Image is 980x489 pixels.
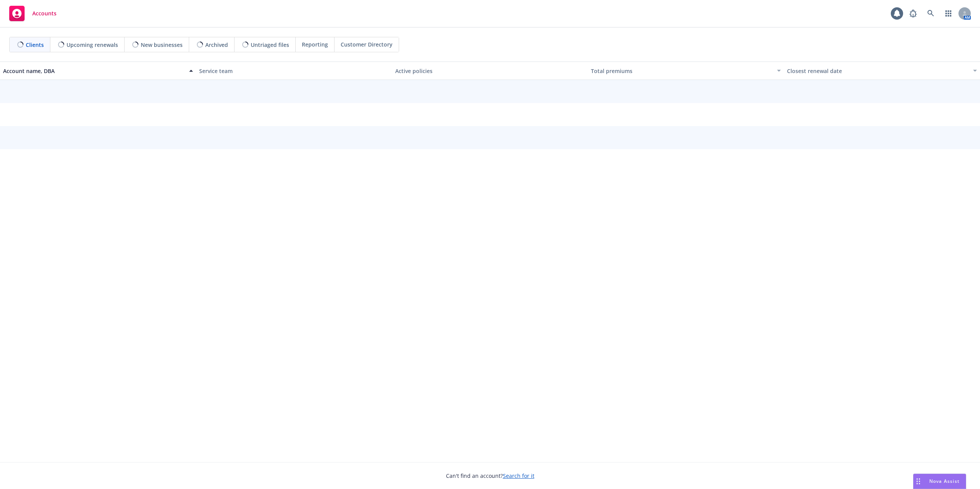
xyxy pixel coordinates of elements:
button: Service team [196,62,392,80]
a: Switch app [941,6,956,21]
a: Search for it [503,472,534,479]
div: Closest renewal date [787,67,968,75]
span: Clients [26,41,44,49]
button: Closest renewal date [784,62,980,80]
span: Can't find an account? [446,472,534,480]
span: Reporting [302,40,328,48]
span: Nova Assist [929,478,960,484]
span: Untriaged files [251,41,289,49]
div: Drag to move [913,474,923,489]
div: Account name, DBA [3,67,185,75]
span: Upcoming renewals [67,41,118,49]
button: Active policies [392,62,588,80]
div: Total premiums [591,67,772,75]
span: Archived [205,41,228,49]
button: Nova Assist [913,474,966,489]
a: Search [923,6,938,21]
a: Accounts [6,3,60,24]
div: Active policies [395,67,585,75]
a: Report a Bug [905,6,921,21]
div: Service team [199,67,389,75]
button: Total premiums [588,62,784,80]
span: Accounts [32,10,57,17]
span: New businesses [141,41,183,49]
span: Customer Directory [341,40,393,48]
